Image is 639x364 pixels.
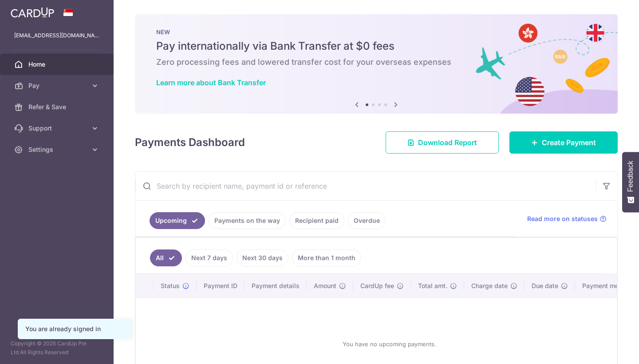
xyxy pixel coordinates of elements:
[11,7,54,18] img: CardUp
[28,145,87,154] span: Settings
[622,152,639,212] button: Feedback - Show survey
[28,60,87,69] span: Home
[156,78,266,87] a: Learn more about Bank Transfer
[156,28,596,36] p: NEW
[135,14,618,114] img: Bank transfer banner
[197,274,245,297] th: Payment ID
[28,124,87,133] span: Support
[28,103,87,111] span: Refer & Save
[185,249,233,266] a: Next 7 days
[156,57,596,67] h6: Zero processing fees and lowered transfer cost for your overseas expenses
[209,212,286,229] a: Payments on the way
[418,281,447,290] span: Total amt.
[135,135,245,150] h4: Payments Dashboard
[161,281,180,290] span: Status
[386,131,499,154] a: Download Report
[156,39,596,53] h5: Pay internationally via Bank Transfer at $0 fees
[360,281,394,290] span: CardUp fee
[237,249,288,266] a: Next 30 days
[509,131,618,154] a: Create Payment
[150,212,205,229] a: Upcoming
[150,249,182,266] a: All
[292,249,361,266] a: More than 1 month
[245,274,307,297] th: Payment details
[527,214,598,223] span: Read more on statuses
[314,281,336,290] span: Amount
[28,81,87,90] span: Pay
[627,161,635,192] span: Feedback
[532,281,558,290] span: Due date
[471,281,508,290] span: Charge date
[14,31,99,40] p: [EMAIL_ADDRESS][DOMAIN_NAME]
[25,324,124,333] div: You are already signed in
[348,212,386,229] a: Overdue
[135,172,596,200] input: Search by recipient name, payment id or reference
[418,137,477,148] span: Download Report
[542,137,596,148] span: Create Payment
[527,214,607,223] a: Read more on statuses
[289,212,344,229] a: Recipient paid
